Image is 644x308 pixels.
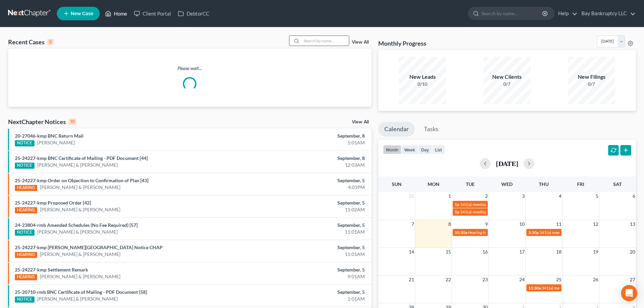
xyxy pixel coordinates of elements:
span: 11:30a [528,285,541,290]
input: Search by name... [302,36,349,46]
div: 0/7 [483,81,531,88]
span: 7 [411,220,415,228]
div: 12:03AM [253,162,365,168]
a: Help [555,7,577,20]
span: 11 [555,220,562,228]
span: Mon [428,181,439,187]
span: 12 [592,220,599,228]
a: [PERSON_NAME] & [PERSON_NAME] [37,229,118,235]
a: [PERSON_NAME] & [PERSON_NAME] [40,184,120,191]
div: September, 5 [253,289,365,295]
a: 25-24227-kmp Order on Objection to Confirmation of Plan [43] [15,177,148,183]
a: DebtorCC [174,7,213,20]
a: Bay Bankruptcy LLC [578,7,636,20]
button: day [418,145,432,154]
span: 25 [555,276,562,284]
input: Search by name... [481,7,543,20]
a: Home [102,7,130,20]
span: 341(a) meeting for [PERSON_NAME] [460,202,525,207]
span: 2:30p [528,230,539,235]
div: HEARING [15,207,37,213]
a: Client Portal [130,7,174,20]
span: 13 [629,220,636,228]
span: Sun [392,181,402,187]
div: HEARING [15,185,37,191]
span: 2 [484,192,488,200]
div: 0 [47,39,53,45]
span: 10:30a [455,230,467,235]
div: 11:01AM [253,251,365,258]
div: Recent Cases [8,38,53,46]
a: [PERSON_NAME] [37,139,75,146]
button: list [432,145,445,154]
span: 8 [448,220,452,228]
a: [PERSON_NAME] & [PERSON_NAME] [37,295,118,302]
div: 9:01AM [253,273,365,280]
span: 341(a) meeting for [PERSON_NAME] [460,209,525,214]
div: 10 [69,119,76,125]
span: 6 [632,192,636,200]
span: 22 [445,276,452,284]
a: 25-20710-rmb BNC Certificate of Mailing - PDF Document [58] [15,289,147,295]
div: September, 5 [253,222,365,229]
span: Hearing for [PERSON_NAME] & [PERSON_NAME] [468,230,556,235]
div: NOTICE [15,163,34,169]
a: [PERSON_NAME] & [PERSON_NAME] [40,273,120,280]
div: NOTICE [15,230,34,236]
a: 20-27046-kmp BNC Return Mail [15,133,84,139]
span: New Case [71,11,93,16]
div: Open Intercom Messenger [621,285,637,301]
span: 1p [455,202,459,207]
span: 17 [519,248,525,256]
div: 0/10 [399,81,446,88]
h2: [DATE] [496,160,518,167]
button: week [401,145,418,154]
span: 27 [629,276,636,284]
a: Calendar [378,122,415,137]
a: View All [352,40,369,45]
div: NOTICE [15,297,34,303]
span: Wed [501,181,512,187]
div: NextChapter Notices [8,118,76,126]
span: 4 [558,192,562,200]
span: 5 [595,192,599,200]
h3: Monthly Progress [378,39,426,47]
span: 10 [519,220,525,228]
span: Tue [466,181,475,187]
a: 24-23804-rmb Amended Schedules (No Fee Required) [57] [15,222,138,228]
div: September, 8 [253,155,365,162]
div: NOTICE [15,140,34,146]
button: month [383,145,401,154]
div: New Filings [568,73,615,81]
div: September, 5 [253,266,365,273]
span: 26 [592,276,599,284]
a: [PERSON_NAME] & [PERSON_NAME] [37,162,118,168]
div: September, 5 [253,244,365,251]
p: Please wait... [8,65,372,72]
span: 19 [592,248,599,256]
div: September, 8 [253,133,365,139]
span: 23 [482,276,488,284]
a: 25-24227-kmp Settlement Remark [15,267,88,273]
span: 1p [455,209,459,214]
a: 25-24227-kmp BNC Certificate of Mailing - PDF Document [44] [15,155,148,161]
a: [PERSON_NAME] & [PERSON_NAME] [40,251,120,258]
div: 4:01PM [253,184,365,191]
div: 11:01AM [253,229,365,235]
a: 25-24227-kmp [PERSON_NAME][GEOGRAPHIC_DATA] Notice CHAP [15,244,163,250]
span: 1 [448,192,452,200]
span: 9 [484,220,488,228]
a: View All [352,120,369,124]
div: September, 5 [253,177,365,184]
div: 11:02AM [253,206,365,213]
div: September, 5 [253,199,365,206]
span: 20 [629,248,636,256]
a: 25-24227-kmp Proposed Order [42] [15,200,91,206]
div: New Clients [483,73,531,81]
div: HEARING [15,252,37,258]
span: 15 [445,248,452,256]
span: 21 [408,276,415,284]
span: 14 [408,248,415,256]
span: 341(a) meeting for [PERSON_NAME] [540,230,605,235]
div: 1:01AM [253,295,365,302]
